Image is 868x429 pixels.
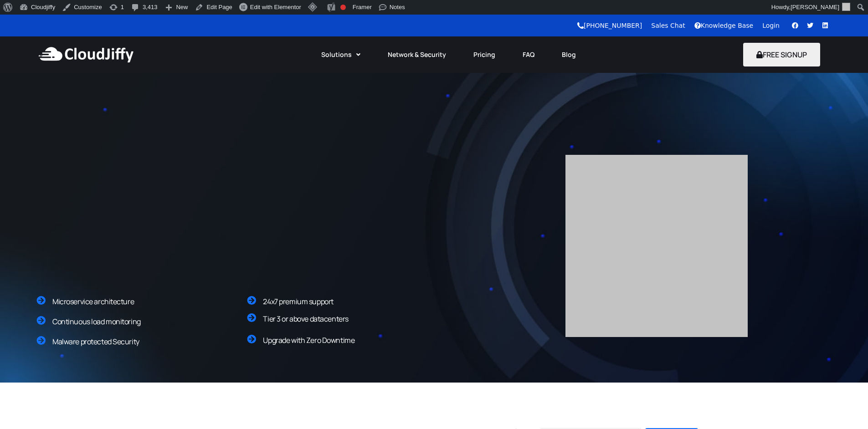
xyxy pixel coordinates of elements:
a: Network & Security [374,45,460,65]
a: Knowledge Base [694,22,754,29]
span: Upgrade with Zero Downtime [263,335,354,345]
div: Focus keyphrase not set [340,5,346,10]
a: Blog [548,45,590,65]
span: Microservice architecture [52,296,134,306]
span: Continuous load monitoring [52,317,141,327]
a: Solutions [308,45,374,65]
a: Pricing [460,45,509,65]
span: Edit with Elementor [250,4,301,10]
a: Sales Chat [651,22,685,29]
a: Login [762,22,780,29]
a: FREE SIGNUP [743,50,820,60]
a: [PHONE_NUMBER] [577,22,642,29]
span: 24x7 premium support [263,296,333,306]
button: FREE SIGNUP [743,43,820,66]
span: Malware protected Security [52,337,139,347]
span: [PERSON_NAME] [791,4,839,10]
a: FAQ [509,45,548,65]
img: gif;base64,R0lGODdhAQABAPAAAMPDwwAAACwAAAAAAQABAAACAkQBADs= [565,155,748,337]
span: Tier 3 or above datacenters [263,314,348,324]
